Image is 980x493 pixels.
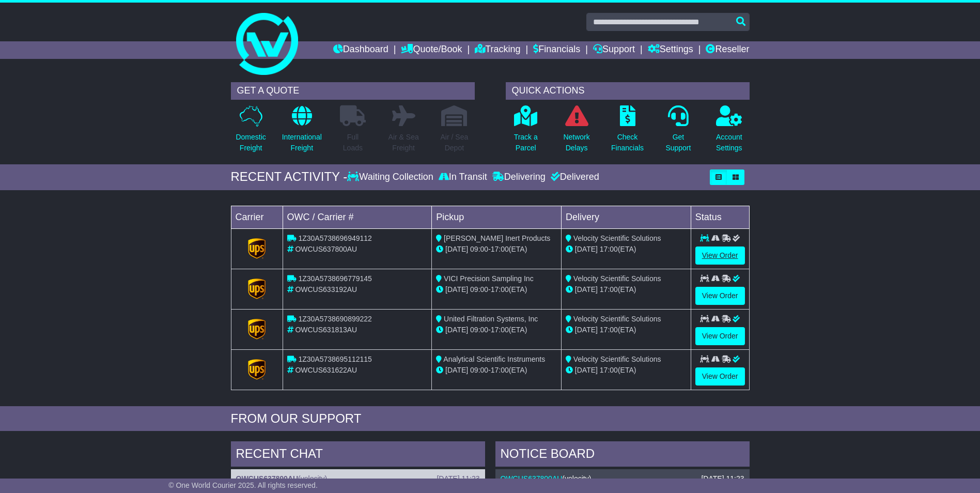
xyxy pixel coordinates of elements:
span: 09:00 [470,326,488,334]
span: 17:00 [491,285,509,294]
div: - (ETA) [436,244,557,255]
a: Financials [533,41,580,59]
div: ( ) [501,474,744,483]
div: NOTICE BOARD [495,441,750,469]
div: [DATE] 11:23 [701,474,744,483]
div: ( ) [236,474,480,483]
span: [DATE] [445,285,468,294]
span: 09:00 [470,245,488,253]
td: Status [691,206,749,228]
span: VICI Precision Sampling Inc [444,274,534,283]
span: OWCUS637800AU [295,245,357,253]
div: Delivered [548,172,599,183]
a: Support [593,41,635,59]
a: Settings [648,41,693,59]
span: 1Z30A5738690899222 [298,315,371,323]
a: Tracking [475,41,520,59]
div: FROM OUR SUPPORT [231,411,750,426]
span: 1Z30A5738695112115 [298,355,371,363]
p: Air / Sea Depot [441,132,469,153]
a: OWCUS637800AU [501,474,563,483]
span: [DATE] [575,245,598,253]
div: RECENT CHAT [231,441,485,469]
span: 17:00 [491,366,509,374]
span: [DATE] [575,366,598,374]
span: 17:00 [600,366,618,374]
p: Domestic Freight [236,132,266,153]
span: United Filtration Systems, Inc [444,315,538,323]
span: 09:00 [470,285,488,294]
td: Carrier [231,206,283,228]
div: (ETA) [566,244,687,255]
p: Check Financials [611,132,644,153]
span: velocity [565,474,589,483]
span: 17:00 [491,245,509,253]
div: - (ETA) [436,284,557,295]
td: Delivery [561,206,691,228]
span: 1Z30A5738696779145 [298,274,371,283]
a: AccountSettings [715,105,743,159]
a: OWCUS637800AU [236,474,299,483]
img: GetCarrierServiceLogo [248,238,266,259]
span: [DATE] [445,326,468,334]
a: Quote/Book [401,41,462,59]
p: Track a Parcel [514,132,538,153]
a: GetSupport [665,105,691,159]
span: Velocity Scientific Solutions [573,315,661,323]
span: [DATE] [575,285,598,294]
span: Velocity Scientific Solutions [573,274,661,283]
span: 17:00 [491,326,509,334]
div: Waiting Collection [347,172,435,183]
a: View Order [695,287,745,305]
a: Dashboard [333,41,388,59]
span: 1Z30A5738696949112 [298,234,371,242]
div: GET A QUOTE [231,82,475,100]
span: [DATE] [445,366,468,374]
img: GetCarrierServiceLogo [248,279,266,299]
span: 17:00 [600,285,618,294]
span: [DATE] [445,245,468,253]
div: In Transit [436,172,490,183]
td: Pickup [432,206,562,228]
span: 17:00 [600,245,618,253]
a: DomesticFreight [235,105,266,159]
span: Velocity Scientific Solutions [573,355,661,363]
span: 17:00 [600,326,618,334]
div: [DATE] 11:23 [437,474,479,483]
span: OWCUS631622AU [295,366,357,374]
p: Account Settings [716,132,742,153]
span: Analytical Scientific Instruments [443,355,545,363]
img: GetCarrierServiceLogo [248,359,266,380]
span: OWCUS631813AU [295,326,357,334]
div: RECENT ACTIVITY - [231,170,348,184]
a: CheckFinancials [611,105,644,159]
a: InternationalFreight [282,105,322,159]
p: Get Support [665,132,691,153]
span: OWCUS633192AU [295,285,357,294]
img: GetCarrierServiceLogo [248,319,266,340]
a: View Order [695,327,745,345]
a: Reseller [706,41,749,59]
span: © One World Courier 2025. All rights reserved. [168,481,318,489]
a: View Order [695,367,745,386]
a: View Order [695,246,745,265]
span: [PERSON_NAME] Inert Products [444,234,550,242]
div: QUICK ACTIONS [506,82,750,100]
span: velocity [301,474,325,483]
div: - (ETA) [436,365,557,376]
span: [DATE] [575,326,598,334]
div: - (ETA) [436,325,557,335]
a: NetworkDelays [563,105,590,159]
p: Full Loads [340,132,366,153]
a: Track aParcel [514,105,538,159]
td: OWC / Carrier # [283,206,432,228]
div: Delivering [490,172,548,183]
p: Air & Sea Freight [388,132,419,153]
span: Velocity Scientific Solutions [573,234,661,242]
div: (ETA) [566,325,687,335]
p: International Freight [282,132,322,153]
p: Network Delays [563,132,589,153]
div: (ETA) [566,284,687,295]
span: 09:00 [470,366,488,374]
div: (ETA) [566,365,687,376]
